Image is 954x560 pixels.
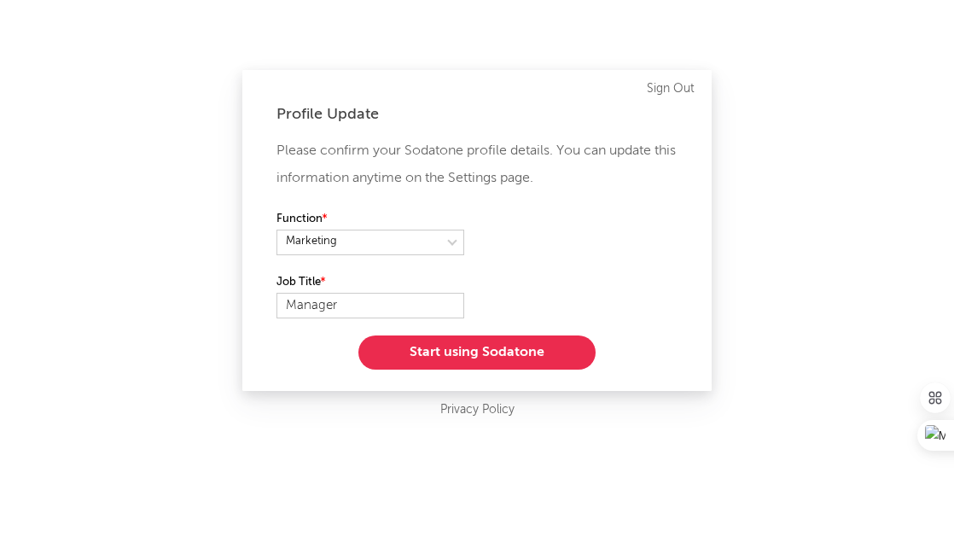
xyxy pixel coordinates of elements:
[647,79,695,99] a: Sign Out
[276,272,464,293] label: Job Title
[276,104,678,125] div: Profile Update
[276,137,678,192] p: Please confirm your Sodatone profile details. You can update this information anytime on the Sett...
[440,400,515,421] a: Privacy Policy
[358,335,596,370] button: Start using Sodatone
[276,209,464,230] label: Function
